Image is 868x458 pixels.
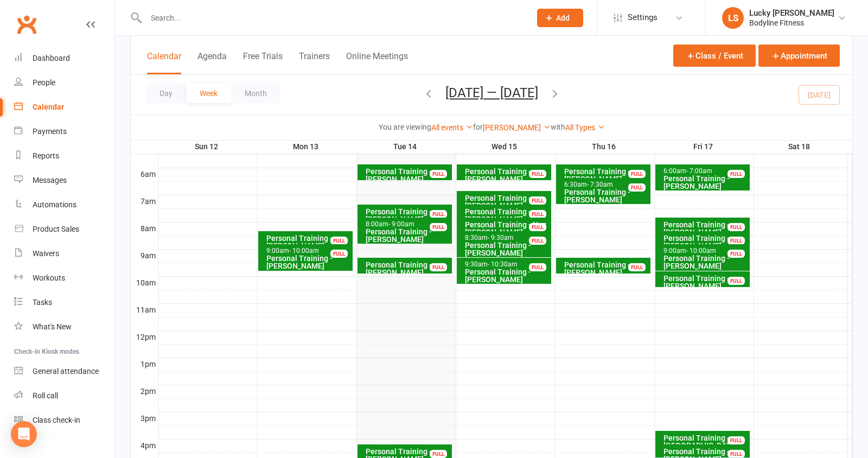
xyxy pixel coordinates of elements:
div: FULL [727,170,745,178]
div: Class check-in [33,416,80,424]
div: Personal Training - [PERSON_NAME] [464,268,549,283]
strong: with [551,123,565,131]
a: Messages [14,168,114,193]
th: 10am [131,276,158,290]
div: FULL [529,196,546,205]
th: Thu 16 [555,140,654,154]
div: Personal Training - [PERSON_NAME] [663,275,748,290]
th: 6am [131,168,158,181]
div: Personal Training - [GEOGRAPHIC_DATA] [663,434,748,449]
div: Personal Training - [PERSON_NAME] [464,194,549,209]
button: Day [146,84,186,103]
div: 6:00am [663,168,748,175]
div: Automations [33,200,76,209]
div: LS [722,7,744,29]
th: Tue 14 [356,140,456,154]
button: Class / Event [673,44,756,67]
div: General attendance [33,367,99,376]
a: Automations [14,193,114,217]
th: 8am [131,222,158,236]
div: People [33,78,55,87]
div: Reports [33,151,59,160]
th: 7am [131,195,158,208]
div: Bodyline Fitness [749,18,834,28]
div: FULL [330,237,348,245]
div: FULL [727,450,745,458]
a: Dashboard [14,46,114,71]
div: Personal Training - [PERSON_NAME] [365,261,450,276]
a: All events [431,123,473,132]
div: FULL [628,183,646,192]
div: What's New [33,322,72,331]
div: Personal Training - [PERSON_NAME] [663,234,748,250]
span: - 10:30am [488,260,518,268]
div: Personal Training - [PERSON_NAME] [464,168,549,183]
strong: for [473,123,483,131]
th: Sun 12 [158,140,257,154]
div: Workouts [33,273,65,282]
div: FULL [727,237,745,245]
div: FULL [529,223,546,231]
div: Personal Training - [PERSON_NAME] [663,175,748,190]
div: Dashboard [33,54,70,62]
a: People [14,71,114,95]
div: 8:30am [464,234,549,241]
div: 6:30am [564,181,648,188]
div: Open Intercom Messenger [11,421,37,447]
span: - 10:00am [289,247,319,255]
a: Product Sales [14,217,114,241]
div: FULL [529,237,546,245]
th: Sat 18 [754,140,847,154]
div: 8:00am [365,221,450,228]
span: - 10:00am [686,247,716,255]
button: [DATE] — [DATE] [445,85,538,100]
a: Waivers [14,241,114,266]
div: Calendar [33,103,64,111]
button: Online Meetings [346,51,408,74]
span: - 7:00am [686,167,712,175]
input: Search... [143,10,523,26]
div: Personal Training - [PERSON_NAME] [564,168,648,183]
div: FULL [529,170,546,178]
div: FULL [727,223,745,231]
th: 11am [131,303,158,317]
button: Add [537,9,583,27]
span: Settings [628,5,658,30]
div: Personal Training - [PERSON_NAME] [365,228,450,243]
div: Payments [33,127,67,136]
th: 1pm [131,358,158,371]
strong: You are viewing [379,123,431,131]
button: Agenda [197,51,227,74]
div: Roll call [33,391,58,400]
a: Reports [14,144,114,168]
button: Month [231,84,280,103]
div: FULL [529,263,546,271]
button: Week [186,84,231,103]
span: - 7:30am [587,181,613,188]
a: Class kiosk mode [14,408,114,432]
th: 4pm [131,439,158,453]
button: Free Trials [243,51,283,74]
div: FULL [430,170,447,178]
a: Tasks [14,290,114,315]
a: Payments [14,119,114,144]
th: Fri 17 [654,140,754,154]
a: [PERSON_NAME] [483,123,551,132]
div: FULL [727,277,745,285]
div: Personal Training - [PERSON_NAME] [464,241,549,257]
button: Appointment [758,44,840,67]
th: 3pm [131,412,158,425]
div: Personal Training - [PERSON_NAME] [564,261,648,276]
div: Personal Training - [PERSON_NAME] [266,234,350,250]
div: Product Sales [33,225,79,233]
button: Calendar [147,51,181,74]
div: FULL [430,210,447,218]
div: FULL [727,436,745,444]
th: 12pm [131,330,158,344]
a: General attendance kiosk mode [14,359,114,384]
button: Trainers [299,51,330,74]
a: All Types [565,123,605,132]
div: 9:30am [464,261,549,268]
span: - 9:00am [388,220,414,228]
div: FULL [529,210,546,218]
